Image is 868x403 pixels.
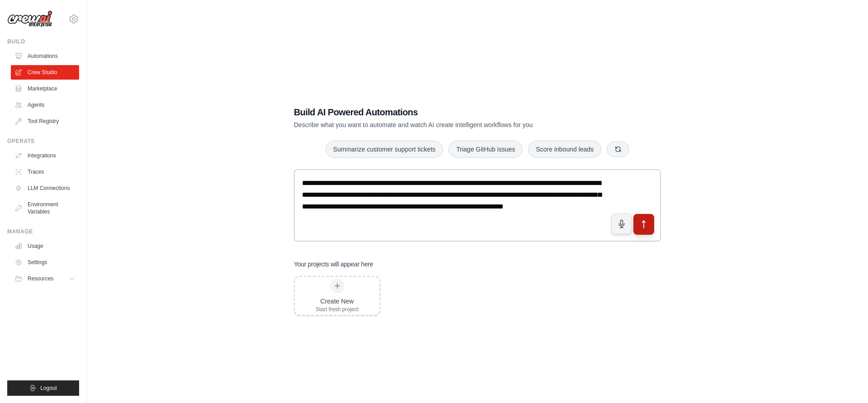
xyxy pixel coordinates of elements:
[11,165,79,179] a: Traces
[11,271,79,286] button: Resources
[294,260,373,269] h3: Your projects will appear here
[325,141,443,158] button: Summarize customer support tickets
[11,49,79,63] a: Automations
[7,228,79,235] div: Manage
[611,213,632,234] button: Click to speak your automation idea
[11,197,79,219] a: Environment Variables
[7,380,79,396] button: Logout
[11,114,79,128] a: Tool Registry
[28,275,53,282] span: Resources
[40,384,57,392] span: Logout
[607,142,629,157] button: Get new suggestions
[294,120,598,129] p: Describe what you want to automate and watch AI create intelligent workflows for you
[7,10,52,28] img: Logo
[448,141,523,158] button: Triage GitHub issues
[11,255,79,270] a: Settings
[316,297,359,306] div: Create New
[7,137,79,145] div: Operate
[11,65,79,80] a: Crew Studio
[11,81,79,96] a: Marketplace
[528,141,601,158] button: Score inbound leads
[11,148,79,163] a: Integrations
[823,360,868,403] iframe: Chat Widget
[11,239,79,253] a: Usage
[11,181,79,195] a: LLM Connections
[294,106,598,119] h1: Build AI Powered Automations
[11,98,79,112] a: Agents
[7,38,79,45] div: Build
[316,306,359,313] div: Start fresh project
